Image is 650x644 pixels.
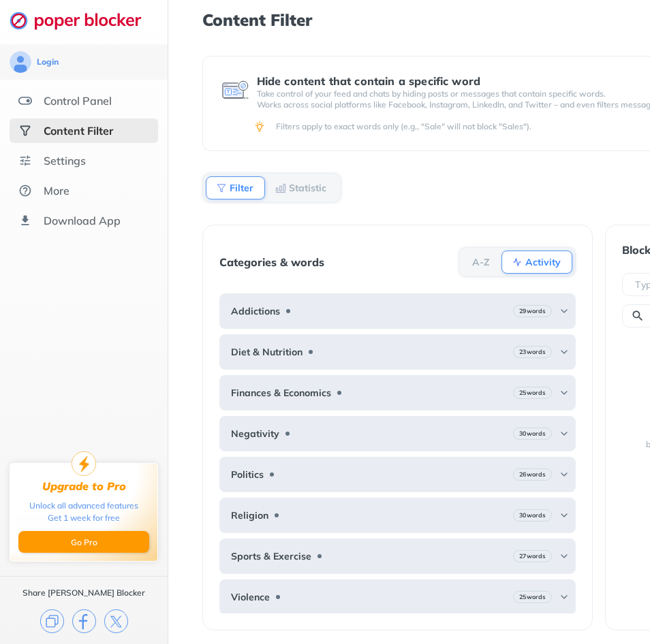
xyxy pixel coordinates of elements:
b: Politics [231,469,264,480]
b: Finances & Economics [231,387,331,398]
img: download-app.svg [18,214,32,227]
button: Go Pro [18,531,149,553]
img: social-selected.svg [18,124,32,138]
img: features.svg [18,94,32,108]
div: Download App [44,214,121,227]
b: 23 words [519,347,546,357]
img: Statistic [275,182,286,193]
b: 25 words [519,388,546,398]
b: Sports & Exercise [231,551,311,562]
b: Statistic [289,184,326,192]
div: Unlock all advanced features [29,500,138,512]
b: Filter [230,184,253,192]
b: Addictions [231,306,280,317]
b: 25 words [519,592,546,602]
img: copy.svg [40,609,64,633]
b: Violence [231,592,270,602]
img: upgrade-to-pro.svg [72,451,96,476]
b: Negativity [231,428,279,439]
b: 27 words [519,551,546,561]
b: 30 words [519,429,546,438]
img: facebook.svg [72,609,96,633]
div: Get 1 week for free [48,512,120,524]
img: x.svg [104,609,128,633]
div: Categories & words [219,256,324,268]
img: settings.svg [18,154,32,167]
div: Settings [44,154,86,167]
b: 26 words [519,470,546,479]
img: avatar.svg [10,51,31,73]
img: Activity [512,257,523,268]
b: 29 words [519,306,546,316]
b: Religion [231,510,268,521]
div: Upgrade to Pro [42,480,126,493]
div: Share [PERSON_NAME] Blocker [22,587,145,598]
div: Control Panel [44,94,112,108]
img: about.svg [18,184,32,197]
b: Activity [525,258,561,266]
img: logo-webpage.svg [10,11,156,30]
b: Diet & Nutrition [231,347,303,357]
div: More [44,184,69,197]
b: A-Z [472,258,490,266]
b: 30 words [519,511,546,520]
div: Login [37,57,59,67]
div: Content Filter [44,124,113,138]
img: Filter [216,182,227,193]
